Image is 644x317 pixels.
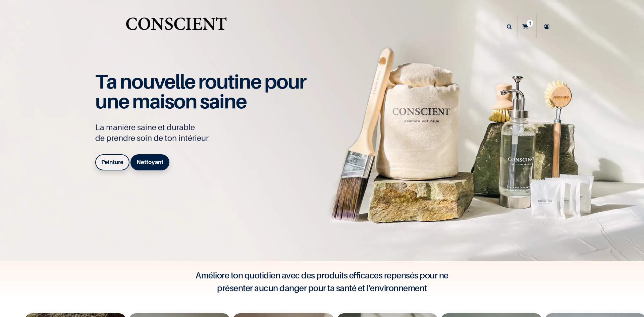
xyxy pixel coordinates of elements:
[527,20,533,27] sup: 1
[124,13,228,40] a: Logo of Conscient
[101,159,123,165] b: Peinture
[95,154,129,170] a: Peinture
[188,269,456,295] h4: Améliore ton quotidien avec des produits efficaces repensés pour ne présenter aucun danger pour t...
[124,13,228,40] img: Conscient
[95,122,313,144] p: La manière saine et durable de prendre soin de ton intérieur
[518,15,536,38] a: 1
[130,154,169,170] a: Nettoyant
[95,69,306,113] span: Ta nouvelle routine pour une maison saine
[137,159,163,165] b: Nettoyant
